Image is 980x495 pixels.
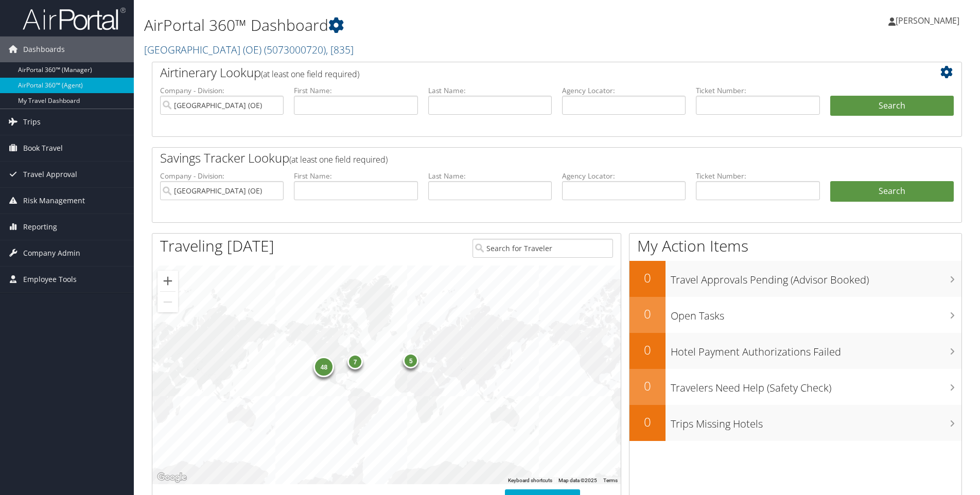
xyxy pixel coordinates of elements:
[23,162,77,187] span: Travel Approval
[629,405,961,441] a: 0Trips Missing Hotels
[696,85,819,96] label: Ticket Number:
[428,171,552,181] label: Last Name:
[428,85,552,96] label: Last Name:
[629,413,666,431] h2: 0
[160,64,886,81] h2: Airtinerary Lookup
[629,369,961,405] a: 0Travelers Need Help (Safety Check)
[629,261,961,297] a: 0Travel Approvals Pending (Advisor Booked)
[157,292,178,312] button: Zoom out
[144,43,354,57] a: [GEOGRAPHIC_DATA] (OE)
[629,235,961,257] h1: My Action Items
[155,471,189,484] img: Google
[403,353,418,368] div: 5
[830,181,954,202] a: Search
[23,188,85,214] span: Risk Management
[629,341,666,359] h2: 0
[313,357,334,377] div: 48
[671,340,961,359] h3: Hotel Payment Authorizations Failed
[558,478,597,483] span: Map data ©2025
[155,471,189,484] a: Open this area in Google Maps (opens a new window)
[629,305,666,323] h2: 0
[347,354,363,369] div: 7
[508,477,552,484] button: Keyboard shortcuts
[326,43,354,57] span: , [ 835 ]
[888,5,970,36] a: [PERSON_NAME]
[671,268,961,287] h3: Travel Approvals Pending (Advisor Booked)
[472,239,613,258] input: Search for Traveler
[671,304,961,323] h3: Open Tasks
[160,235,274,257] h1: Traveling [DATE]
[289,154,388,165] span: (at least one field required)
[696,171,819,181] label: Ticket Number:
[671,376,961,395] h3: Travelers Need Help (Safety Check)
[629,269,666,287] h2: 0
[160,149,886,167] h2: Savings Tracker Lookup
[157,271,178,291] button: Zoom in
[261,68,359,80] span: (at least one field required)
[23,37,65,62] span: Dashboards
[294,85,417,96] label: First Name:
[830,96,954,116] button: Search
[160,171,284,181] label: Company - Division:
[144,14,694,36] h1: AirPortal 360™ Dashboard
[629,377,666,395] h2: 0
[23,109,41,135] span: Trips
[23,267,77,292] span: Employee Tools
[896,15,959,26] span: [PERSON_NAME]
[562,85,686,96] label: Agency Locator:
[23,135,63,161] span: Book Travel
[23,214,57,240] span: Reporting
[23,7,126,31] img: airportal-logo.png
[160,181,284,200] input: search accounts
[23,240,80,266] span: Company Admin
[264,43,326,57] span: ( 5073000720 )
[160,85,284,96] label: Company - Division:
[603,478,618,483] a: Terms (opens in new tab)
[294,171,417,181] label: First Name:
[671,412,961,431] h3: Trips Missing Hotels
[562,171,686,181] label: Agency Locator:
[629,333,961,369] a: 0Hotel Payment Authorizations Failed
[629,297,961,333] a: 0Open Tasks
